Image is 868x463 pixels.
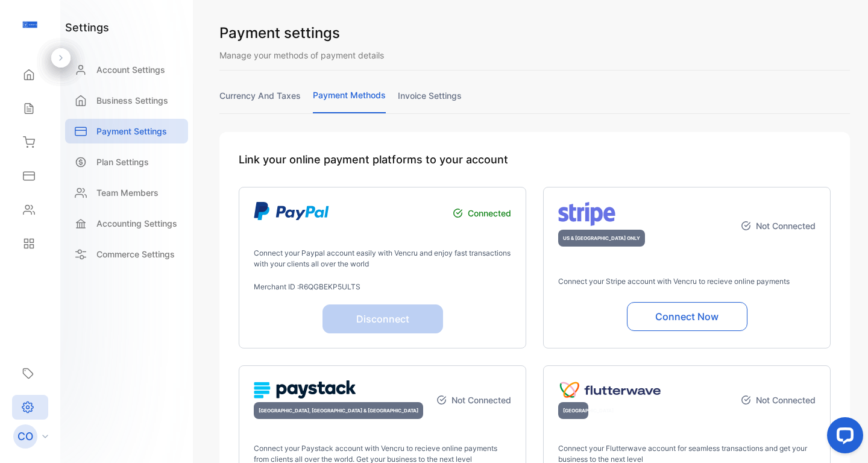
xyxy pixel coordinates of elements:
[558,202,615,226] img: logo
[239,151,831,168] h1: Link your online payment platforms to your account
[313,89,386,113] a: payment methods
[468,207,511,219] p: Connected
[65,150,188,174] a: Plan Settings
[322,304,443,333] button: Disconnect
[96,248,175,260] p: Commerce Settings
[219,89,301,113] a: currency and taxes
[17,429,33,444] p: CO
[65,119,188,143] a: Payment Settings
[96,186,159,199] p: Team Members
[558,402,588,419] div: [GEOGRAPHIC_DATA]
[65,242,188,266] a: Commerce Settings
[65,19,109,36] h1: settings
[96,125,167,137] p: Payment Settings
[817,412,868,463] iframe: LiveChat chat widget
[558,380,666,398] img: logo
[96,156,149,168] p: Plan Settings
[65,211,188,236] a: Accounting Settings
[254,402,423,419] div: [GEOGRAPHIC_DATA], [GEOGRAPHIC_DATA] & [GEOGRAPHIC_DATA]
[254,282,511,292] p: Merchant ID : R6QGBEKP5ULTS
[756,219,816,232] p: Not Connected
[254,248,511,269] p: Connect your Paypal account easily with Vencru and enjoy fast transactions with your clients all ...
[558,276,816,287] p: Connect your Stripe account with Vencru to recieve online payments
[627,302,747,331] button: Connect Now
[219,49,850,61] p: Manage your methods of payment details
[96,217,177,230] p: Accounting Settings
[96,63,165,76] p: Account Settings
[756,394,816,406] p: Not Connected
[254,202,329,220] img: logo
[96,94,168,107] p: Business Settings
[398,89,462,113] a: invoice settings
[21,16,39,34] img: logo
[65,88,188,113] a: Business Settings
[451,394,511,406] p: Not Connected
[254,380,356,398] img: logo
[65,57,188,82] a: Account Settings
[219,22,850,44] h1: Payment settings
[65,180,188,205] a: Team Members
[558,230,645,247] div: US & [GEOGRAPHIC_DATA] ONLY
